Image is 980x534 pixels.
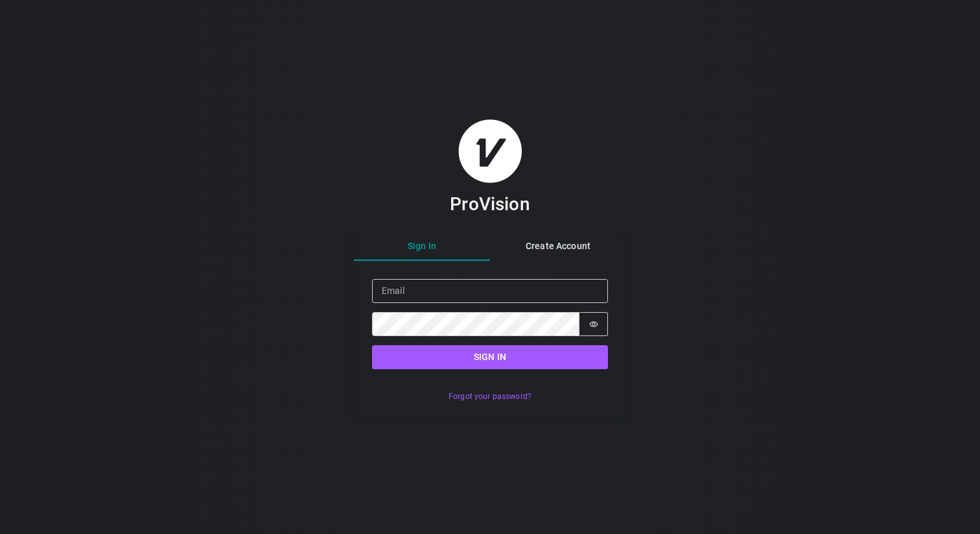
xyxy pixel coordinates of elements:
button: Create Account [490,232,626,261]
input: Email [372,279,608,303]
button: Forgot your password? [441,387,538,406]
h3: ProVision [450,193,530,215]
button: Sign in [372,345,608,369]
button: Show password [579,312,608,336]
button: Sign In [354,232,490,261]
